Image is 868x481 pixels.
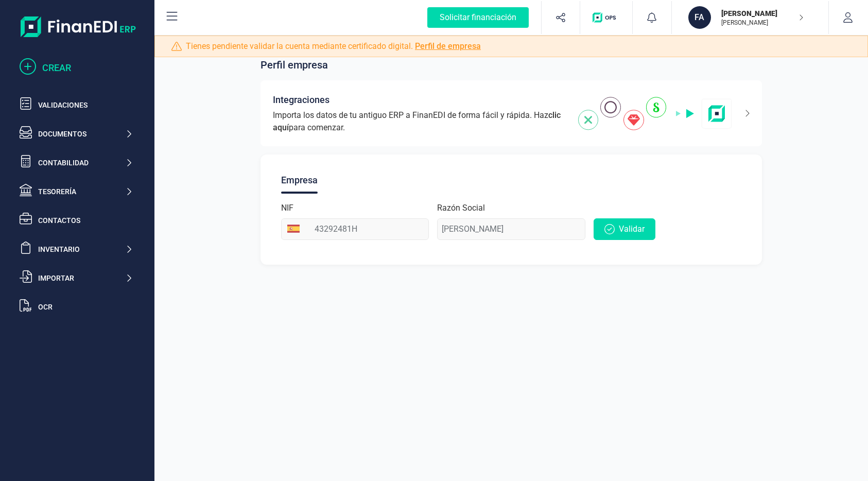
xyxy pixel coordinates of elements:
div: Tesorería [38,186,125,197]
span: Integraciones [273,93,329,107]
div: Importar [38,273,125,283]
div: FA [688,6,711,29]
div: CREAR [42,61,133,75]
label: NIF [281,202,293,214]
button: FA[PERSON_NAME][PERSON_NAME] [684,1,816,34]
img: integrations-img [578,97,732,130]
button: Logo de OPS [586,1,626,34]
div: Empresa [281,167,318,194]
div: Validaciones [38,100,133,110]
button: Solicitar financiación [415,1,541,34]
button: Validar [594,218,655,240]
div: OCR [38,302,133,312]
div: Solicitar financiación [427,7,529,28]
span: Validar [619,223,645,235]
span: Perfil empresa [261,58,328,72]
a: Perfil de empresa [415,41,481,51]
span: Importa los datos de tu antiguo ERP a FinanEDI de forma fácil y rápida. Haz para comenzar. [273,109,566,134]
img: Logo Finanedi [21,16,136,37]
div: Documentos [38,129,125,139]
span: Tienes pendiente validar la cuenta mediante certificado digital. [186,40,481,53]
img: Logo de OPS [593,12,620,23]
label: Razón Social [437,202,485,214]
div: Contactos [38,215,133,226]
div: Inventario [38,244,125,254]
p: [PERSON_NAME] [721,8,804,19]
div: Contabilidad [38,158,125,168]
p: [PERSON_NAME] [721,19,804,27]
